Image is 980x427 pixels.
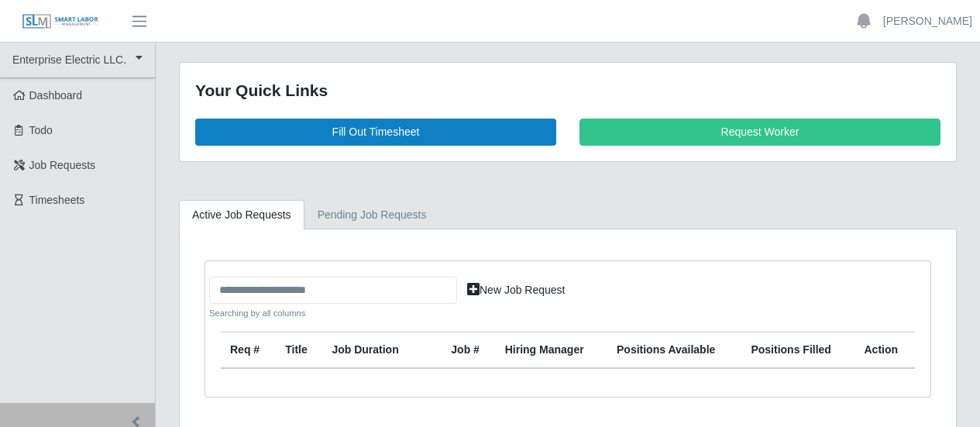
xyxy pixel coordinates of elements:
[209,307,457,320] small: Searching by all columns
[855,332,916,369] th: Action
[496,332,607,369] th: Hiring Manager
[741,332,854,369] th: Positions Filled
[607,332,741,369] th: Positions Available
[304,200,440,230] a: Pending Job Requests
[29,124,53,136] span: Todo
[195,78,940,103] div: Your Quick Links
[442,332,495,369] th: Job #
[29,159,96,171] span: Job Requests
[29,194,85,206] span: Timesheets
[22,13,99,30] img: SLM Logo
[457,277,576,304] a: New Job Request
[579,119,940,146] a: Request Worker
[221,332,276,369] th: Req #
[883,13,972,29] a: [PERSON_NAME]
[276,332,322,369] th: Title
[322,332,420,369] th: Job Duration
[179,200,304,230] a: Active Job Requests
[195,119,556,146] a: Fill Out Timesheet
[29,89,83,102] span: Dashboard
